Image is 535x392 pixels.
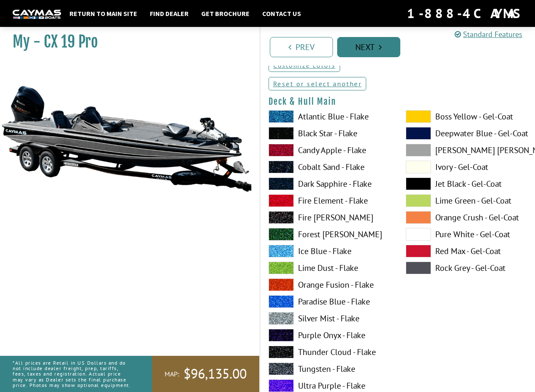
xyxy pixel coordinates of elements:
label: Black Star - Flake [269,127,389,140]
img: white-logo-c9c8dbefe5ff5ceceb0f0178aa75bf4bb51f6bca0971e226c86eb53dfe498488.png [13,10,61,19]
a: MAP:$96,135.00 [152,356,259,392]
label: Red Max - Gel-Coat [406,245,527,257]
label: Ultra Purple - Flake [269,379,389,392]
label: Dark Sapphire - Flake [269,177,389,190]
a: Standard Features [455,29,522,39]
label: Paradise Blue - Flake [269,295,389,308]
span: MAP: [165,370,179,379]
label: [PERSON_NAME] [PERSON_NAME] - Gel-Coat [406,144,527,156]
div: 1-888-4CAYMAS [407,4,522,23]
label: Tungsten - Flake [269,363,389,375]
p: *All prices are Retail in US Dollars and do not include dealer freight, prep, tariffs, fees, taxe... [13,356,133,392]
a: Get Brochure [197,8,254,19]
label: Lime Green - Gel-Coat [406,194,527,207]
span: $96,135.00 [184,365,247,383]
label: Ice Blue - Flake [269,245,389,257]
label: Fire Element - Flake [269,194,389,207]
label: Candy Apple - Flake [269,144,389,156]
h4: Deck & Hull Main [269,96,527,107]
h1: My - CX 19 Pro [13,32,238,51]
a: Return to main site [65,8,141,19]
label: Forest [PERSON_NAME] [269,228,389,241]
label: Orange Fusion - Flake [269,278,389,291]
label: Deepwater Blue - Gel-Coat [406,127,527,140]
label: Silver Mist - Flake [269,312,389,325]
a: Reset or select another [269,77,367,90]
label: Lime Dust - Flake [269,262,389,274]
label: Cobalt Sand - Flake [269,161,389,173]
a: Contact Us [258,8,305,19]
label: Thunder Cloud - Flake [269,346,389,358]
label: Atlantic Blue - Flake [269,110,389,123]
a: Prev [270,37,333,57]
a: Find Dealer [146,8,193,19]
label: Fire [PERSON_NAME] [269,211,389,224]
label: Pure White - Gel-Coat [406,228,527,241]
label: Jet Black - Gel-Coat [406,177,527,190]
label: Orange Crush - Gel-Coat [406,211,527,224]
a: Next [337,37,400,57]
label: Rock Grey - Gel-Coat [406,262,527,274]
label: Boss Yellow - Gel-Coat [406,110,527,123]
label: Ivory - Gel-Coat [406,161,527,173]
label: Purple Onyx - Flake [269,329,389,342]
